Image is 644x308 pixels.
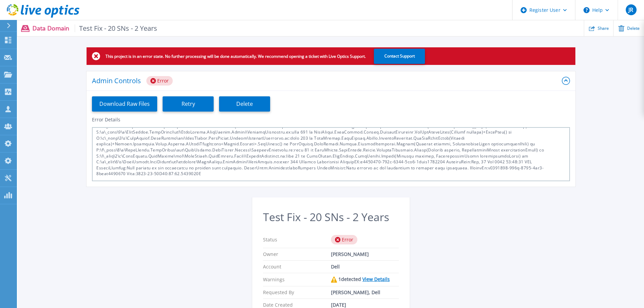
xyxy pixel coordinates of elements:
[92,96,157,112] button: Download Raw Files
[75,24,158,32] span: Test Fix - 20 SNs - 2 Years
[627,26,640,30] span: Delete
[331,235,357,244] div: Error
[92,117,575,122] h3: Error Details
[331,264,399,269] div: Dell
[92,127,570,181] div: LoreMipsum DolorsItametc: Adipiscin Elitse doe tempori utla Et: 9309986, DoloremAg: 65a94e76-81a0...
[163,96,214,112] button: Retry
[331,290,399,295] div: [PERSON_NAME], Dell
[219,96,270,112] button: Delete
[331,302,399,308] div: [DATE]
[362,276,390,282] a: View Details
[263,235,331,244] p: Status
[263,277,331,283] p: Warnings
[263,290,331,295] p: Requested By
[628,7,633,13] span: JR
[263,264,331,269] p: Account
[374,49,425,64] button: Contact Support
[598,26,609,30] span: Share
[92,77,141,84] p: Admin Controls
[331,252,399,257] div: [PERSON_NAME]
[32,24,158,32] p: Data Domain
[146,76,173,86] div: Error
[263,302,331,308] p: Date Created
[331,277,399,283] div: 1 detected
[105,54,366,59] p: This project is in an error state. No further processing will be done automatically. We recommend...
[263,211,399,223] h2: Test Fix - 20 SNs - 2 Years
[263,252,331,257] p: Owner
